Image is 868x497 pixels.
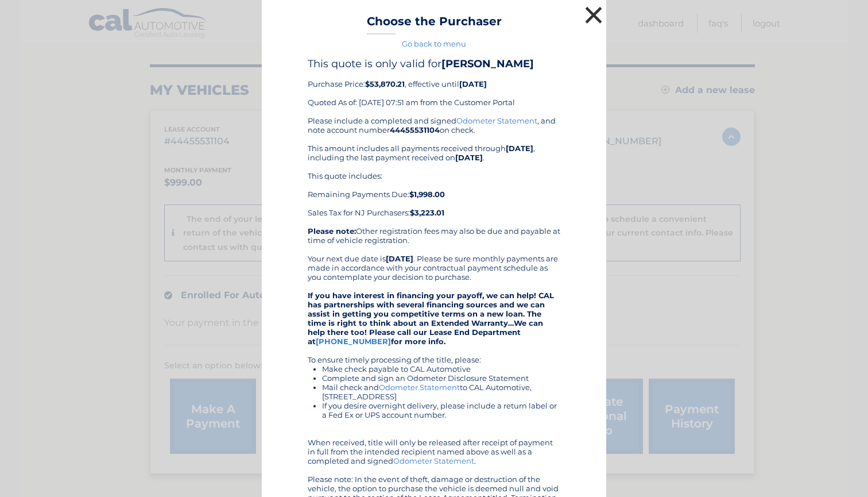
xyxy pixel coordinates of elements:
[322,383,560,401] li: Mail check and to CAL Automotive, [STREET_ADDRESS]
[322,373,560,383] li: Complete and sign an Odometer Disclosure Statement
[409,190,445,199] b: $1,998.00
[386,254,413,263] b: [DATE]
[308,291,554,346] strong: If you have interest in financing your payoff, we can help! CAL has partnerships with several fin...
[367,14,502,34] h3: Choose the Purchaser
[582,3,605,26] button: ×
[308,171,560,217] div: This quote includes: Remaining Payments Due: Sales Tax for NJ Purchasers:
[322,401,560,419] li: If you desire overnight delivery, please include a return label or a Fed Ex or UPS account number.
[441,57,534,70] b: [PERSON_NAME]
[308,57,560,116] div: Purchase Price: , effective until Quoted As of: [DATE] 07:51 am from the Customer Portal
[456,116,537,125] a: Odometer Statement
[410,208,444,217] b: $3,223.01
[308,226,356,236] b: Please note:
[455,153,483,162] b: [DATE]
[308,57,560,70] h4: This quote is only valid for
[316,337,391,346] a: [PHONE_NUMBER]
[390,125,440,134] b: 44455531104
[379,383,460,392] a: Odometer Statement
[393,456,474,465] a: Odometer Statement
[402,39,466,48] a: Go back to menu
[506,144,533,153] b: [DATE]
[365,79,405,88] b: $53,870.21
[459,79,487,88] b: [DATE]
[322,364,560,373] li: Make check payable to CAL Automotive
